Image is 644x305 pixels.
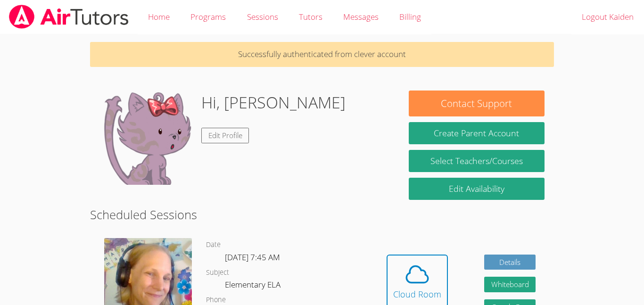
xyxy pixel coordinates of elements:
h2: Scheduled Sessions [90,206,554,223]
p: Successfully authenticated from clever account [90,42,554,67]
a: Details [484,255,536,270]
button: Create Parent Account [409,122,545,144]
button: Whiteboard [484,277,536,292]
a: Select Teachers/Courses [409,150,545,172]
div: Cloud Room [393,288,441,301]
h1: Hi, [PERSON_NAME] [201,91,346,115]
dt: Subject [206,267,229,279]
a: Edit Availability [409,178,545,200]
img: default.png [99,91,194,185]
img: airtutors_banner-c4298cdbf04f3fff15de1276eac7730deb9818008684d7c2e4769d2f7ddbe033.png [8,5,130,29]
dt: Date [206,239,221,251]
span: Messages [343,11,379,22]
a: Edit Profile [201,128,249,143]
dd: Elementary ELA [225,278,282,294]
span: [DATE] 7:45 AM [225,252,280,263]
button: Contact Support [409,91,545,116]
